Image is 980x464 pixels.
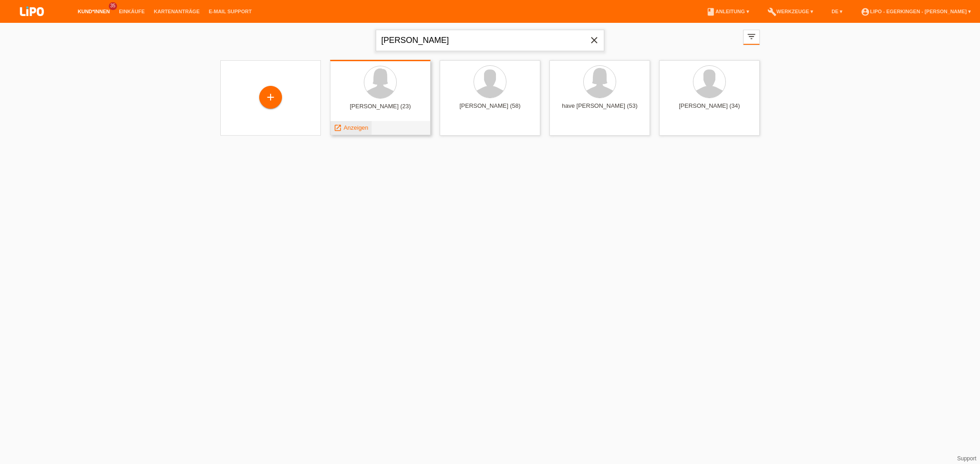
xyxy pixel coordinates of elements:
[260,90,282,105] div: Kund*in hinzufügen
[861,7,870,16] i: account_circle
[767,7,777,16] i: build
[763,9,818,14] a: buildWerkzeuge ▾
[706,7,715,16] i: book
[856,9,975,14] a: account_circleLIPO - Egerkingen - [PERSON_NAME] ▾
[109,2,117,10] span: 35
[334,124,368,131] a: launch Anzeigen
[376,30,604,51] input: Suche...
[827,9,847,14] a: DE ▾
[9,19,55,26] a: LIPO pay
[337,103,423,117] div: [PERSON_NAME] (23)
[447,102,533,117] div: [PERSON_NAME] (58)
[557,102,643,117] div: have [PERSON_NAME] (53)
[114,9,149,14] a: Einkäufe
[702,9,753,14] a: bookAnleitung ▾
[746,32,756,42] i: filter_list
[589,35,600,46] i: close
[73,9,114,14] a: Kund*innen
[957,455,976,462] a: Support
[666,102,752,117] div: [PERSON_NAME] (34)
[344,124,368,131] span: Anzeigen
[149,9,204,14] a: Kartenanträge
[204,9,256,14] a: E-Mail Support
[334,124,342,132] i: launch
